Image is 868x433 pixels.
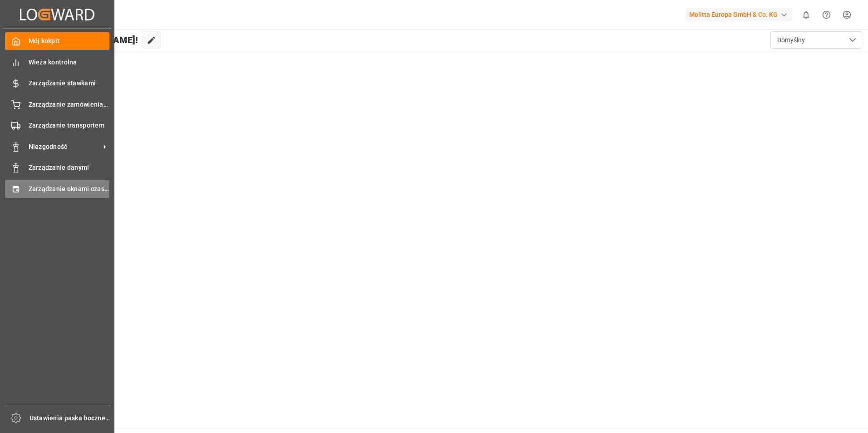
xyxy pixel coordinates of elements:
[816,5,837,25] button: Centrum pomocy
[5,180,109,197] a: Zarządzanie oknami czasowymi
[686,6,796,23] button: Melitta Europa GmbH & Co. KG
[5,32,109,50] a: Mój kokpit
[29,58,110,67] span: Wieża kontrolna
[777,35,805,45] span: Domyślny
[689,10,778,20] font: Melitta Europa GmbH & Co. KG
[796,5,816,25] button: Pokaż 0 nowych powiadomień
[29,184,110,194] span: Zarządzanie oknami czasowymi
[29,36,110,46] span: Mój kokpit
[5,159,109,177] a: Zarządzanie danymi
[29,79,110,88] span: Zarządzanie stawkami
[29,163,110,172] span: Zarządzanie danymi
[5,95,109,113] a: Zarządzanie zamówieniami
[29,100,110,109] span: Zarządzanie zamówieniami
[30,413,111,423] span: Ustawienia paska bocznego
[29,142,100,152] span: Niezgodność
[5,117,109,134] a: Zarządzanie transportem
[770,31,861,49] button: Otwórz menu
[5,74,109,92] a: Zarządzanie stawkami
[29,121,110,130] span: Zarządzanie transportem
[38,31,138,49] span: Cześć [PERSON_NAME]!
